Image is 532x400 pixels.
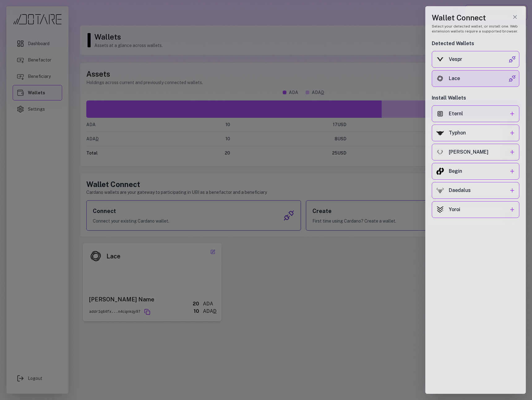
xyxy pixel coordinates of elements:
img: Lace [436,75,444,82]
a: EternlEternl [432,105,519,122]
img: Connect [508,75,516,82]
button: VesprVespr [432,51,519,68]
div: Lace [449,75,508,82]
img: Connect [508,56,516,63]
a: DaedalusDaedalus [432,182,519,199]
a: Gero[PERSON_NAME] [432,144,519,160]
img: Begin [436,168,444,175]
p: Select your detected wallet, or install one. Web extension wallets require a supported browser. [432,24,519,34]
div: Daedalus [449,187,508,194]
div: Begin [449,168,508,175]
img: Eternl [436,110,444,117]
div: [PERSON_NAME] [449,148,508,156]
img: Vespr [436,57,444,62]
img: Gero [436,148,444,156]
h3: Install Wallets [432,94,519,102]
div: Yoroi [449,206,508,213]
a: TyphonTyphon [432,125,519,141]
h1: Wallet Connect [432,13,519,23]
button: Close wallet drawer [511,13,519,21]
button: LaceLace [432,70,519,87]
img: Daedalus [436,188,444,194]
h3: Detected Wallets [432,40,519,47]
a: BeginBegin [432,163,519,180]
a: YoroiYoroi [432,201,519,218]
div: Vespr [449,56,508,63]
div: Typhon [449,129,508,137]
img: Yoroi [436,206,444,213]
div: Eternl [449,110,508,117]
img: Typhon [436,130,444,136]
